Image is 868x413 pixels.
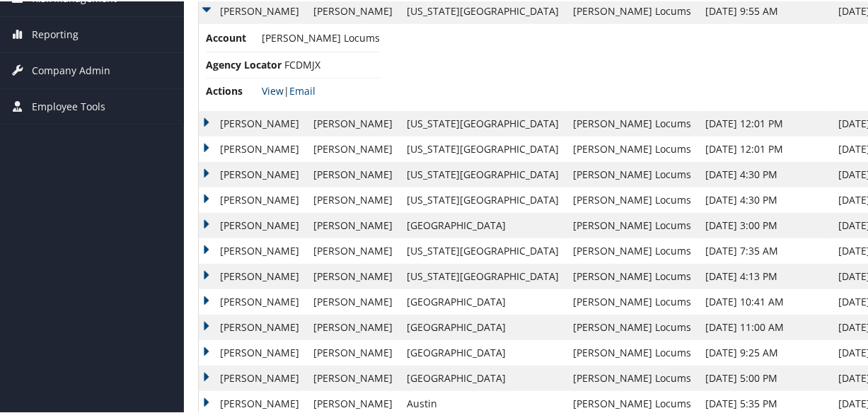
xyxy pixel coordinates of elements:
[566,364,698,390] td: [PERSON_NAME] Locums
[306,135,400,161] td: [PERSON_NAME]
[199,288,306,313] td: [PERSON_NAME]
[400,186,566,211] td: [US_STATE][GEOGRAPHIC_DATA]
[566,186,698,211] td: [PERSON_NAME] Locums
[306,339,400,364] td: [PERSON_NAME]
[199,161,306,186] td: [PERSON_NAME]
[566,237,698,262] td: [PERSON_NAME] Locums
[199,135,306,161] td: [PERSON_NAME]
[199,313,306,339] td: [PERSON_NAME]
[566,288,698,313] td: [PERSON_NAME] Locums
[400,110,566,135] td: [US_STATE][GEOGRAPHIC_DATA]
[698,186,831,211] td: [DATE] 4:30 PM
[306,237,400,262] td: [PERSON_NAME]
[400,339,566,364] td: [GEOGRAPHIC_DATA]
[400,262,566,288] td: [US_STATE][GEOGRAPHIC_DATA]
[32,52,110,87] span: Company Admin
[698,237,831,262] td: [DATE] 7:35 AM
[566,135,698,161] td: [PERSON_NAME] Locums
[566,262,698,288] td: [PERSON_NAME] Locums
[32,16,79,51] span: Reporting
[698,364,831,390] td: [DATE] 5:00 PM
[262,30,380,43] span: [PERSON_NAME] Locums
[566,313,698,339] td: [PERSON_NAME] Locums
[698,135,831,161] td: [DATE] 12:01 PM
[199,110,306,135] td: [PERSON_NAME]
[306,161,400,186] td: [PERSON_NAME]
[698,110,831,135] td: [DATE] 12:01 PM
[566,211,698,237] td: [PERSON_NAME] Locums
[566,161,698,186] td: [PERSON_NAME] Locums
[400,288,566,313] td: [GEOGRAPHIC_DATA]
[306,186,400,211] td: [PERSON_NAME]
[306,262,400,288] td: [PERSON_NAME]
[306,364,400,390] td: [PERSON_NAME]
[698,339,831,364] td: [DATE] 9:25 AM
[306,313,400,339] td: [PERSON_NAME]
[306,211,400,237] td: [PERSON_NAME]
[400,313,566,339] td: [GEOGRAPHIC_DATA]
[698,313,831,339] td: [DATE] 11:00 AM
[400,135,566,161] td: [US_STATE][GEOGRAPHIC_DATA]
[206,82,259,98] span: Actions
[206,29,259,45] span: Account
[199,211,306,237] td: [PERSON_NAME]
[206,56,282,71] span: Agency Locator
[698,262,831,288] td: [DATE] 4:13 PM
[306,110,400,135] td: [PERSON_NAME]
[698,211,831,237] td: [DATE] 3:00 PM
[306,288,400,313] td: [PERSON_NAME]
[698,161,831,186] td: [DATE] 4:30 PM
[400,161,566,186] td: [US_STATE][GEOGRAPHIC_DATA]
[400,237,566,262] td: [US_STATE][GEOGRAPHIC_DATA]
[199,339,306,364] td: [PERSON_NAME]
[199,364,306,390] td: [PERSON_NAME]
[566,339,698,364] td: [PERSON_NAME] Locums
[698,288,831,313] td: [DATE] 10:41 AM
[199,237,306,262] td: [PERSON_NAME]
[199,262,306,288] td: [PERSON_NAME]
[400,364,566,390] td: [GEOGRAPHIC_DATA]
[262,83,316,96] span: |
[566,110,698,135] td: [PERSON_NAME] Locums
[199,186,306,211] td: [PERSON_NAME]
[289,83,316,96] a: Email
[32,88,105,123] span: Employee Tools
[400,211,566,237] td: [GEOGRAPHIC_DATA]
[284,57,320,70] span: FCDMJX
[262,83,284,96] a: View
